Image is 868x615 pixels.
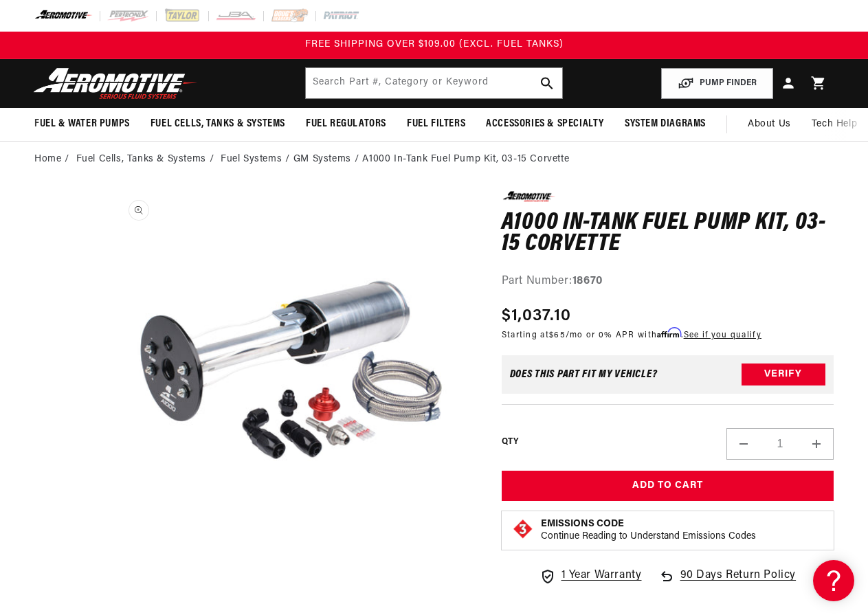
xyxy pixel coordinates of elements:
[34,191,474,592] media-gallery: Gallery Viewer
[140,108,296,140] summary: Fuel Cells, Tanks & Systems
[510,369,658,380] div: Does This part fit My vehicle?
[34,152,61,167] a: Home
[306,117,386,131] span: Fuel Regulators
[502,436,519,448] label: QTY
[151,117,285,131] span: Fuel Cells, Tanks & Systems
[801,108,867,141] summary: Tech Help
[296,108,397,140] summary: Fuel Regulators
[572,276,603,287] strong: 18670
[293,152,363,167] li: GM Systems
[614,108,716,140] summary: System Diagrams
[502,471,834,502] button: Add to Cart
[657,328,681,338] span: Affirm
[502,212,834,256] h1: A1000 In-Tank Fuel Pump Kit, 03-15 Corvette
[30,67,201,100] img: Aeromotive
[812,117,857,132] span: Tech Help
[512,518,534,540] img: Emissions code
[737,108,801,141] a: About Us
[625,117,706,131] span: System Diagrams
[684,331,761,339] a: See if you qualify - Learn more about Affirm Financing (opens in modal)
[680,567,797,599] span: 90 Days Return Policy
[742,364,825,385] button: Verify
[24,108,140,140] summary: Fuel & Water Pumps
[34,152,834,167] nav: breadcrumbs
[502,273,834,291] div: Part Number:
[549,331,566,339] span: $65
[476,108,614,140] summary: Accessories & Specialty
[486,117,604,131] span: Accessories & Specialty
[502,304,572,328] span: $1,037.10
[397,108,476,140] summary: Fuel Filters
[661,68,773,99] button: PUMP FINDER
[541,518,756,543] button: Emissions CodeContinue Reading to Understand Emissions Codes
[541,519,624,529] strong: Emissions Code
[34,117,130,131] span: Fuel & Water Pumps
[748,119,791,129] span: About Us
[539,567,642,585] a: 1 Year Warranty
[221,152,282,167] a: Fuel Systems
[502,328,761,342] p: Starting at /mo or 0% APR with .
[532,68,562,98] button: search button
[306,68,561,98] input: Search by Part Number, Category or Keyword
[305,39,564,49] span: FREE SHIPPING OVER $109.00 (EXCL. FUEL TANKS)
[407,117,465,131] span: Fuel Filters
[76,152,218,167] li: Fuel Cells, Tanks & Systems
[541,530,756,543] p: Continue Reading to Understand Emissions Codes
[658,567,797,599] a: 90 Days Return Policy
[362,152,569,167] li: A1000 In-Tank Fuel Pump Kit, 03-15 Corvette
[561,567,642,585] span: 1 Year Warranty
